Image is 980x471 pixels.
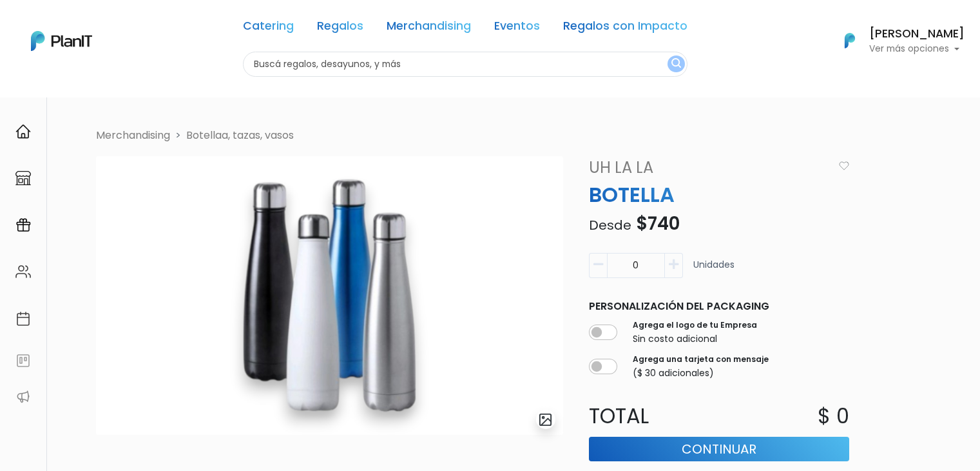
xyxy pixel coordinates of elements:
[96,156,563,435] img: 2000___2000-Photoroom_-_2025-06-27T170559.089.jpg
[633,332,757,346] p: Sin costo adicional
[15,170,31,186] img: marketplace-4ceaa7011d94191e9ded77b95e3339b90024bf715f7c57f8cf31f2d8c509eaba.svg
[563,21,687,36] a: Regalos con Impacto
[633,366,769,380] p: ($ 30 adicionales)
[581,179,857,210] p: BOTELLA
[88,128,916,146] nav: breadcrumb
[836,26,864,55] img: PlanIt Logo
[589,437,849,461] button: Continuar
[494,21,540,36] a: Eventos
[15,217,31,233] img: campaigns-02234683943229c281be62815700db0a1741e53638e28bf9629b52c665b00959.svg
[869,45,965,54] p: Ver más opciones
[538,412,553,427] img: gallery-light
[693,258,735,283] p: Unidades
[828,24,965,57] button: PlanIt Logo [PERSON_NAME] Ver más opciones
[15,389,31,405] img: partners-52edf745621dab592f3b2c58e3bca9d71375a7ef29c3b500c9f145b62cc070d4.svg
[15,124,31,139] img: home-e721727adea9d79c4d83392d1f703f7f8bce08238fde08b1acbfd93340b81755.svg
[317,21,363,36] a: Regalos
[633,319,757,331] label: Agrega el logo de tu Empresa
[636,211,680,236] span: $740
[15,311,31,326] img: calendar-87d922413cdce8b2cf7b7f5f62616a5cf9e4887200fb71536465627b3292af00.svg
[15,353,31,368] img: feedback-78b5a0c8f98aac82b08bfc38622c3050aee476f2c9584af64705fc4e61158814.svg
[96,128,170,143] li: Merchandising
[387,21,471,36] a: Merchandising
[818,401,849,432] p: $ 0
[243,52,687,77] input: Buscá regalos, desayunos, y más
[15,264,31,279] img: people-662611757002400ad9ed0e3c099ab2801c6687ba6c219adb57efc949bc21e19d.svg
[589,299,849,314] p: Personalización del packaging
[839,161,849,170] img: heart_icon
[589,216,631,234] span: Desde
[633,354,769,365] label: Agrega una tarjeta con mensaje
[869,28,965,40] h6: [PERSON_NAME]
[581,401,719,432] p: Total
[243,21,294,36] a: Catering
[671,58,681,70] img: search_button-432b6d5273f82d61273b3651a40e1bd1b912527efae98b1b7a1b2c0702e16a8d.svg
[186,128,294,143] a: Botellaa, tazas, vasos
[581,156,834,179] a: Uh La La
[31,31,92,51] img: PlanIt Logo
